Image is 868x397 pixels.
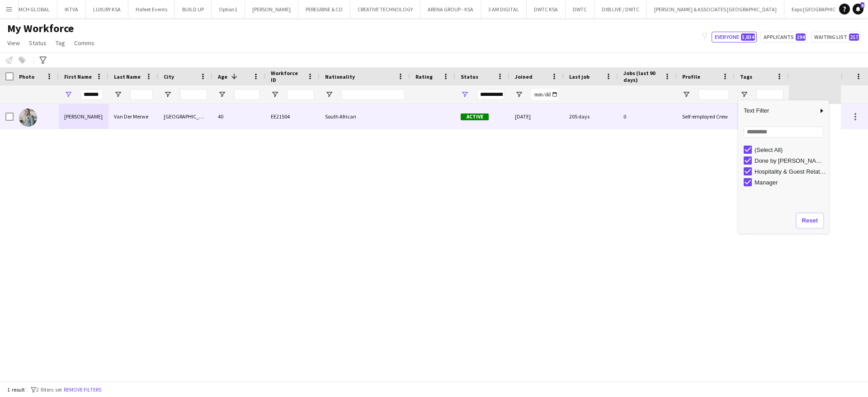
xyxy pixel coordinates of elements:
[531,89,558,100] input: Joined Filter Input
[265,104,320,129] div: EE21504
[158,104,212,129] div: [GEOGRAPHIC_DATA]
[677,104,735,129] div: Self-employed Crew
[57,0,86,18] button: IKTVA
[341,89,405,100] input: Nationality Filter Input
[62,385,103,395] button: Remove filters
[849,33,859,41] span: 217
[271,70,303,83] span: Workforce ID
[130,89,153,100] input: Last Name Filter Input
[755,147,826,153] div: (Select All)
[738,144,829,188] div: Filter List
[755,157,826,164] div: Done by [PERSON_NAME]
[36,386,62,393] span: 2 filters set
[760,32,807,43] button: Applicants194
[569,73,590,80] span: Last job
[756,89,783,100] input: Tags Filter Input
[744,127,823,137] input: Search filter values
[682,73,700,80] span: Profile
[461,113,489,120] span: Active
[212,0,245,18] button: Option1
[325,90,333,99] button: Open Filter Menu
[25,37,50,49] a: Status
[461,90,469,99] button: Open Filter Menu
[784,0,860,18] button: Expo [GEOGRAPHIC_DATA]
[29,39,47,47] span: Status
[64,90,72,99] button: Open Filter Menu
[755,168,826,175] div: Hospitality & Guest Relations
[735,104,789,129] div: Done by [PERSON_NAME], Hospitality & Guest Relations, Manager
[741,33,755,41] span: 5,834
[19,109,37,127] img: Jacques Van Der Merwe
[80,89,103,100] input: First Name Filter Input
[108,104,158,129] div: Van Der Merwe
[566,0,594,18] button: DWTC
[74,39,94,47] span: Comms
[564,104,618,129] div: 205 days
[755,179,826,186] div: Manager
[59,104,108,129] div: [PERSON_NAME]
[325,73,355,80] span: Nationality
[740,73,752,80] span: Tags
[234,89,260,100] input: Age Filter Input
[796,33,806,41] span: 194
[350,0,420,18] button: CREATIVE TECHNOLOGY
[218,73,227,80] span: Age
[594,0,647,18] button: DXB LIVE / DWTC
[114,73,141,80] span: Last Name
[175,0,212,18] button: BUILD UP
[218,90,226,99] button: Open Filter Menu
[623,70,660,83] span: Jobs (last 90 days)
[86,0,128,18] button: LUXURY KSA
[71,37,98,49] a: Comms
[682,90,690,99] button: Open Filter Menu
[19,73,34,80] span: Photo
[481,0,527,18] button: 3 AM DIGITAL
[180,89,207,100] input: City Filter Input
[212,104,265,129] div: 40
[797,213,823,228] button: Reset
[38,55,48,66] app-action-btn: Advanced filters
[853,4,863,14] a: 6
[461,73,478,80] span: Status
[527,0,566,18] button: DWTC KSA
[11,0,57,18] button: MCH GLOBAL
[515,90,523,99] button: Open Filter Menu
[698,89,729,100] input: Profile Filter Input
[164,90,172,99] button: Open Filter Menu
[509,104,564,129] div: [DATE]
[287,89,314,100] input: Workforce ID Filter Input
[114,90,122,99] button: Open Filter Menu
[618,104,677,129] div: 0
[164,73,174,80] span: City
[7,22,74,35] span: My Workforce
[811,32,861,43] button: Waiting list217
[738,100,829,233] div: Column Filter
[56,39,65,47] span: Tag
[515,73,533,80] span: Joined
[860,2,864,8] span: 6
[712,32,757,43] button: Everyone5,834
[245,0,298,18] button: [PERSON_NAME]
[320,104,410,129] div: South African
[52,37,69,49] a: Tag
[128,0,175,18] button: Hafeet Events
[740,90,748,99] button: Open Filter Menu
[271,90,279,99] button: Open Filter Menu
[64,73,92,80] span: First Name
[4,37,24,49] a: View
[298,0,350,18] button: PEREGRINE & CO
[738,103,818,118] span: Text Filter
[647,0,784,18] button: [PERSON_NAME] & ASSOCIATES [GEOGRAPHIC_DATA]
[7,39,20,47] span: View
[420,0,481,18] button: ARENA GROUP - KSA
[415,73,433,80] span: Rating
